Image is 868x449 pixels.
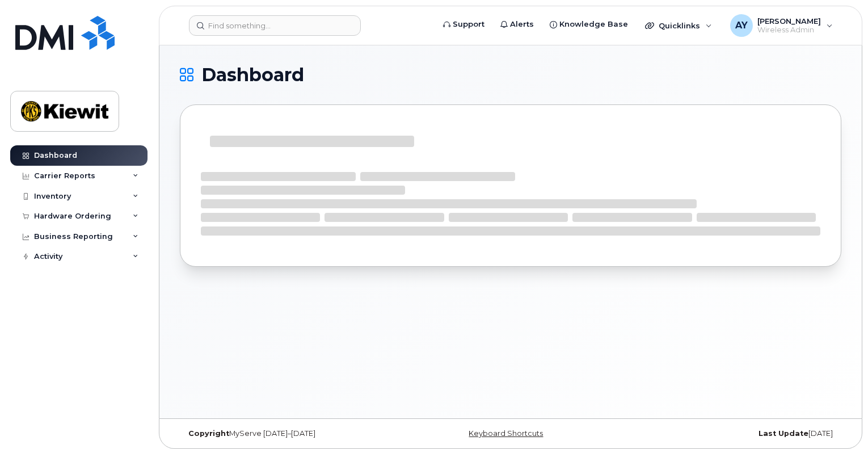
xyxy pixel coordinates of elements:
span: Dashboard [201,66,304,83]
strong: Copyright [188,429,229,438]
strong: Last Update [759,429,808,438]
a: Keyboard Shortcuts [469,429,543,438]
div: MyServe [DATE]–[DATE] [180,429,401,438]
div: [DATE] [621,429,841,438]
